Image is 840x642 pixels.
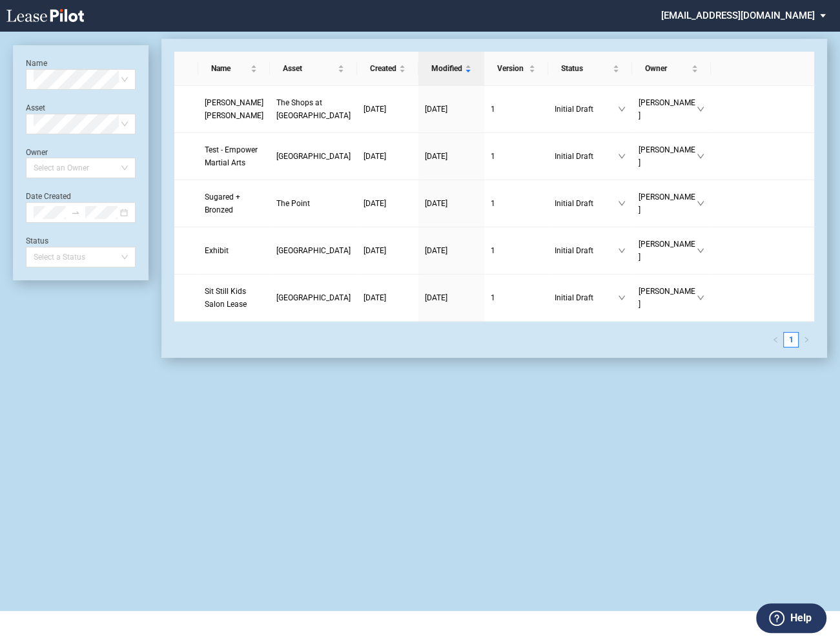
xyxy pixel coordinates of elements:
span: The Point [276,199,310,208]
a: 1 [491,103,541,116]
span: 1 [491,293,495,302]
a: Sugared + Bronzed [205,191,263,216]
span: Created [370,62,396,75]
span: down [618,105,626,113]
span: Version [497,62,526,75]
span: [DATE] [425,293,447,302]
span: down [618,152,626,160]
a: [GEOGRAPHIC_DATA] [276,291,351,304]
span: 1 [491,152,495,161]
a: [GEOGRAPHIC_DATA] [276,244,351,257]
span: [PERSON_NAME] [639,238,697,264]
a: [DATE] [425,197,478,210]
span: to [71,208,80,217]
a: [DATE] [364,103,412,116]
a: [DATE] [364,291,412,304]
a: The Shops at [GEOGRAPHIC_DATA] [276,96,351,122]
span: [PERSON_NAME] [639,143,697,169]
th: Name [198,52,270,86]
span: Linden Square [276,293,351,302]
span: Sugared + Bronzed [205,192,240,214]
span: The Shops at Pembroke Gardens [276,98,351,120]
label: Name [26,59,47,68]
span: Test - Empower Martial Arts [205,145,258,167]
span: J. Jill Lease [205,98,263,120]
span: down [618,247,626,254]
a: [DATE] [364,150,412,163]
span: [DATE] [364,293,386,302]
a: 1 [491,244,541,257]
span: [DATE] [364,199,386,208]
span: down [618,294,626,302]
span: Asset [283,62,335,75]
a: [PERSON_NAME] [PERSON_NAME] [205,96,263,122]
span: Modified [431,62,462,75]
button: right [799,332,814,347]
label: Owner [26,148,48,157]
a: Test - Empower Martial Arts [205,143,263,169]
span: down [697,152,704,160]
th: Created [357,52,418,86]
span: down [697,105,704,113]
span: [DATE] [364,105,386,114]
label: Help [790,610,812,626]
a: [GEOGRAPHIC_DATA] [276,150,351,163]
a: 1 [491,197,541,210]
span: Exhibit [205,246,229,255]
a: [DATE] [364,197,412,210]
span: Sit Still Kids Salon Lease [205,287,247,309]
th: Modified [418,52,484,86]
span: down [618,200,626,207]
span: down [697,294,704,302]
span: Initial Draft [555,197,618,210]
span: Crow Canyon Commons [276,152,351,161]
label: Status [26,236,48,245]
span: [DATE] [364,246,386,255]
label: Asset [26,103,45,112]
a: 1 [784,333,798,347]
a: [DATE] [425,291,478,304]
span: 1 [491,199,495,208]
a: [DATE] [425,244,478,257]
a: 1 [491,291,541,304]
span: Owner [645,62,689,75]
li: Next Page [799,332,814,347]
th: Asset [270,52,357,86]
span: [DATE] [364,152,386,161]
button: left [768,332,783,347]
a: [DATE] [425,103,478,116]
span: [PERSON_NAME] [639,96,697,122]
li: 1 [783,332,799,347]
span: Name [211,62,248,75]
span: 1 [491,105,495,114]
span: [DATE] [425,105,447,114]
button: Help [756,603,826,633]
a: 1 [491,150,541,163]
span: [PERSON_NAME] [639,191,697,216]
span: 1 [491,246,495,255]
span: [DATE] [425,152,447,161]
th: Status [548,52,632,86]
span: swap-right [71,208,80,217]
a: [DATE] [425,150,478,163]
span: down [697,200,704,207]
span: [PERSON_NAME] [639,285,697,311]
span: Andorra [276,246,351,255]
span: Initial Draft [555,103,618,116]
th: Version [484,52,548,86]
a: [DATE] [364,244,412,257]
span: right [803,337,810,343]
span: down [697,247,704,254]
span: left [772,337,779,343]
span: [DATE] [425,246,447,255]
span: [DATE] [425,199,447,208]
a: Exhibit [205,244,263,257]
a: Sit Still Kids Salon Lease [205,285,263,311]
span: Initial Draft [555,150,618,163]
a: The Point [276,197,351,210]
span: Initial Draft [555,244,618,257]
th: Owner [632,52,711,86]
label: Date Created [26,192,71,201]
span: Initial Draft [555,291,618,304]
li: Previous Page [768,332,783,347]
